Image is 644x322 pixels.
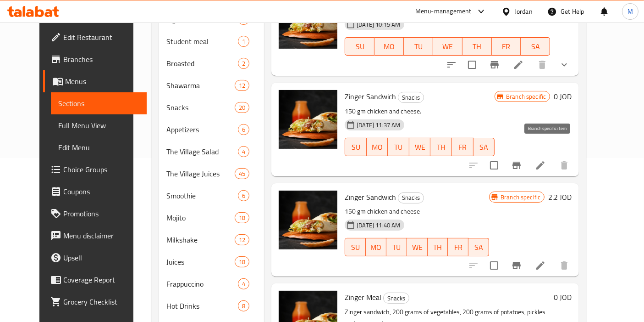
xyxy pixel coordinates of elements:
[468,238,489,256] button: SA
[63,164,140,175] span: Choice Groups
[390,241,403,254] span: TU
[484,54,506,76] button: Branch-specific-item
[43,26,147,48] a: Edit Restaurant
[506,254,528,277] button: Branch-specific-item
[43,181,147,203] a: Coupons
[409,138,431,156] button: WE
[437,40,459,53] span: WE
[43,269,147,291] a: Coverage Report
[43,203,147,225] a: Promotions
[506,154,528,176] button: Branch-specific-item
[553,54,575,76] button: show more
[472,241,485,254] span: SA
[166,234,235,245] div: Milkshake
[159,96,264,119] div: Snacks20
[428,238,448,256] button: TH
[513,59,524,70] a: Edit menu item
[166,212,235,223] span: Mojito
[398,92,424,103] div: Snacks
[51,136,147,158] a: Edit Menu
[166,256,235,267] div: Juices
[166,278,238,289] span: Frappuccino
[553,154,575,176] button: delete
[559,59,570,70] svg: Show Choices
[166,168,235,179] span: The Village Juices
[166,80,235,91] span: Shawarma
[235,258,249,266] span: 18
[159,229,264,251] div: Milkshake12
[398,192,424,203] div: Snacks
[235,212,249,223] div: items
[43,48,147,70] a: Branches
[433,37,462,56] button: WE
[238,300,249,311] div: items
[235,103,249,112] span: 20
[238,36,249,47] div: items
[159,295,264,317] div: Hot Drinks8
[279,90,337,149] img: Zinger Sandwich
[235,168,249,179] div: items
[497,193,544,202] span: Branch specific
[515,6,533,17] div: Jordan
[366,238,386,256] button: MO
[166,124,238,135] span: Appetizers
[627,6,633,17] span: M
[166,36,238,47] div: Student meal
[43,70,147,92] a: Menus
[384,293,409,304] span: Snacks
[159,207,264,229] div: Mojito18
[353,20,404,29] span: [DATE] 10:15 AM
[477,141,491,154] span: SA
[345,106,495,117] p: 150 gm chicken and cheese.
[345,190,396,204] span: Zinger Sandwich
[369,241,383,254] span: MO
[349,241,362,254] span: SU
[65,76,140,87] span: Menus
[43,158,147,181] a: Choice Groups
[235,80,249,91] div: items
[238,146,249,157] div: items
[238,192,249,200] span: 6
[63,230,140,241] span: Menu disclaimer
[43,225,147,247] a: Menu disclaimer
[413,141,427,154] span: WE
[63,208,140,219] span: Promotions
[63,32,140,43] span: Edit Restaurant
[159,52,264,74] div: Broasted2
[554,291,572,304] h6: 0 JOD
[238,59,249,68] span: 2
[531,54,553,76] button: delete
[159,163,264,185] div: The Village Juices45
[238,125,249,134] span: 6
[235,256,249,267] div: items
[166,102,235,113] span: Snacks
[353,221,404,230] span: [DATE] 11:40 AM
[166,58,238,69] span: Broasted
[43,291,147,313] a: Grocery Checklist
[349,40,371,53] span: SU
[415,6,472,17] div: Menu-management
[159,251,264,273] div: Juices18
[466,40,488,53] span: TH
[166,146,238,157] span: The Village Salad
[345,90,396,103] span: Zinger Sandwich
[166,190,238,201] span: Smoothie
[58,120,140,131] span: Full Menu View
[238,37,249,46] span: 1
[391,141,406,154] span: TU
[238,278,249,289] div: items
[378,40,400,53] span: MO
[386,238,407,256] button: TU
[411,241,424,254] span: WE
[235,81,249,90] span: 12
[440,54,462,76] button: sort-choices
[43,247,147,269] a: Upsell
[166,300,238,311] span: Hot Drinks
